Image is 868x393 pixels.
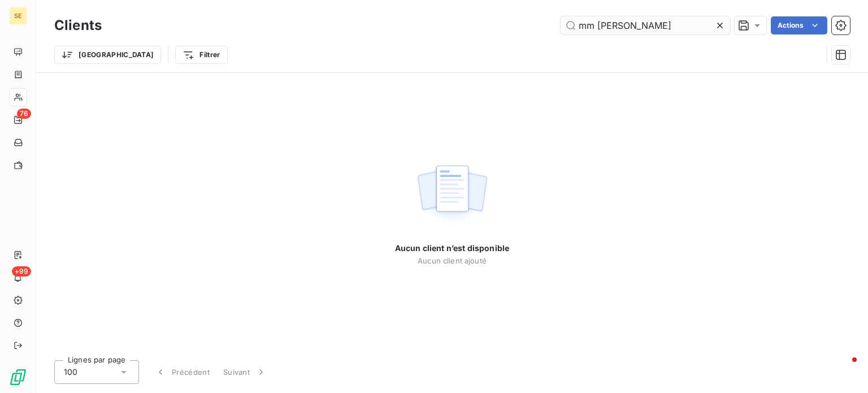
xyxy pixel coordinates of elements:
[561,16,730,34] input: Rechercher
[175,46,227,64] button: Filtrer
[771,16,827,34] button: Actions
[12,266,31,277] span: +99
[148,360,216,384] button: Précédent
[9,368,27,386] img: Logo LeanPay
[395,243,509,254] span: Aucun client n’est disponible
[17,109,31,119] span: 76
[418,256,487,265] span: Aucun client ajouté
[416,159,488,229] img: empty state
[216,360,274,384] button: Suivant
[9,7,27,25] div: SE
[54,15,102,36] h3: Clients
[54,46,161,64] button: [GEOGRAPHIC_DATA]
[830,355,857,382] iframe: Intercom live chat
[64,366,77,378] span: 100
